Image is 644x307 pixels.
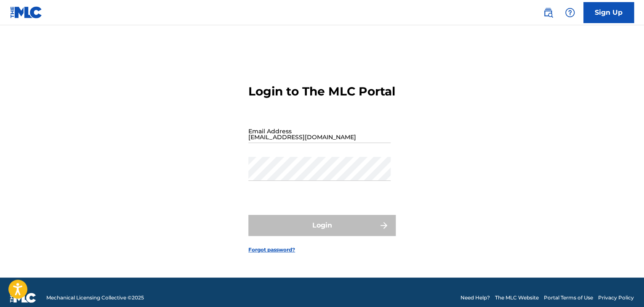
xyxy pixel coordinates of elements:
a: Sign Up [583,2,634,23]
a: Public Search [540,4,556,21]
iframe: Chat Widget [602,267,644,307]
a: Privacy Policy [598,294,634,302]
span: Mechanical Licensing Collective © 2025 [46,294,144,302]
a: Need Help? [460,294,490,302]
img: MLC Logo [10,6,43,19]
img: search [543,8,553,18]
a: Forgot password? [248,246,295,254]
img: logo [10,293,36,303]
div: Help [562,4,578,21]
a: Portal Terms of Use [544,294,593,302]
h3: Login to The MLC Portal [248,84,395,99]
img: help [565,8,575,18]
a: The MLC Website [495,294,539,302]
